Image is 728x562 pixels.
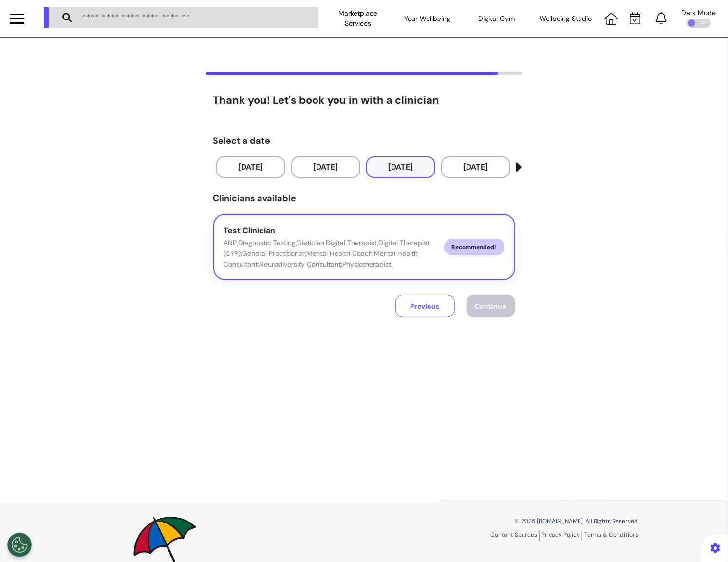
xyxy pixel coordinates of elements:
div: Digital Gym [462,5,531,32]
a: Content Sources [491,531,540,541]
h4: Clinicians available [213,194,515,204]
div: Marketplace Services [323,5,392,32]
div: OFF [687,19,711,28]
span: Test Clinician [224,225,276,235]
button: Continue [467,295,515,317]
a: Privacy Policy [542,531,582,541]
button: Open Preferences [7,533,32,557]
a: Terms & Conditions [585,531,639,539]
h3: Thank you! Let's book you in with a clinician [213,94,515,107]
button: Test ClinicianANP;Diagnostic Testing;Dietician;Digital Therapist;Digital Therapist (CYP);General ... [213,214,515,281]
span: Recommended! [444,239,504,255]
span: Continue [475,302,506,310]
h4: Select a date [213,136,515,147]
div: Dark Mode [682,9,716,16]
div: Your Wellbeing [392,5,462,32]
button: [DATE] [291,156,360,178]
button: [DATE] [366,156,435,178]
p: ANP;Diagnostic Testing;Dietician;Digital Therapist;Digital Therapist (CYP);General Practitioner;M... [224,237,436,270]
div: Wellbeing Studio [531,5,600,32]
button: [DATE] [216,156,285,178]
button: [DATE] [441,156,510,178]
p: © 2025 [DOMAIN_NAME]. All Rights Reserved. [372,517,639,525]
button: Previous [395,295,455,317]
